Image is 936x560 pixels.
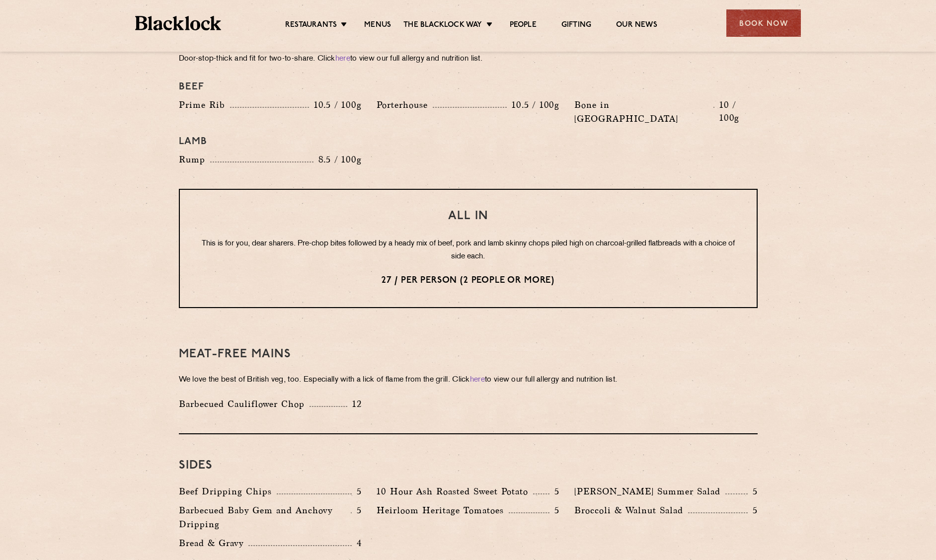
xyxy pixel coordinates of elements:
p: Heirloom Heritage Tomatoes [377,503,509,517]
p: Beef Dripping Chips [179,484,277,498]
p: Barbecued Baby Gem and Anchovy Dripping [179,503,351,531]
p: 8.5 / 100g [313,153,362,166]
p: 5 [549,485,559,498]
a: People [510,20,537,31]
p: 5 [352,504,362,517]
p: 10.5 / 100g [309,98,362,111]
p: Barbecued Cauliflower Chop [179,397,310,411]
p: 10 / 100g [714,98,758,124]
p: 12 [347,398,362,410]
h3: All In [200,210,737,223]
p: [PERSON_NAME] Summer Salad [574,484,725,498]
p: 10.5 / 100g [507,98,559,111]
a: Our News [616,20,657,31]
p: Bone in [GEOGRAPHIC_DATA] [574,98,713,126]
p: 5 [748,504,758,517]
p: Door-stop-thick and fit for two-to-share. Click to view our full allergy and nutrition list. [179,52,758,66]
img: BL_Textured_Logo-footer-cropped.svg [135,16,221,30]
p: This is for you, dear sharers. Pre-chop bites followed by a heady mix of beef, pork and lamb skin... [200,238,737,263]
a: here [335,55,350,63]
a: The Blacklock Way [403,20,482,31]
a: Gifting [561,20,591,31]
p: 5 [748,485,758,498]
p: 10 Hour Ash Roasted Sweet Potato [377,484,533,498]
a: Menus [364,20,391,31]
p: Rump [179,153,210,166]
a: here [470,376,485,384]
p: Porterhouse [377,98,433,112]
p: We love the best of British veg, too. Especially with a lick of flame from the grill. Click to vi... [179,373,758,387]
h3: Sides [179,459,758,472]
p: 5 [549,504,559,517]
p: Broccoli & Walnut Salad [574,503,688,517]
h4: Beef [179,81,758,93]
p: 27 / per person (2 people or more) [200,274,737,287]
div: Book Now [726,9,801,37]
p: Prime Rib [179,98,230,112]
h4: Lamb [179,136,758,148]
p: 4 [352,537,362,550]
p: 5 [352,485,362,498]
p: Bread & Gravy [179,536,248,550]
a: Restaurants [285,20,337,31]
h3: Meat-Free mains [179,348,758,361]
